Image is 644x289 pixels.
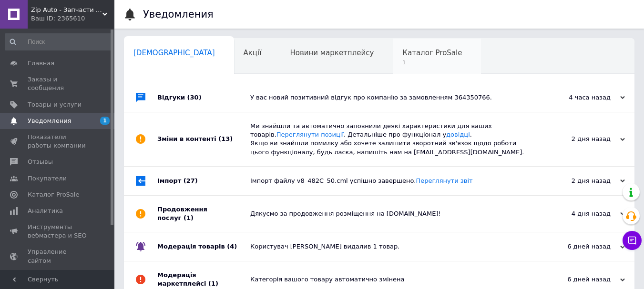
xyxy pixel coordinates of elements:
[28,133,88,150] span: Показатели работы компании
[530,135,625,143] div: 2 дня назад
[623,231,642,250] button: Чат с покупателем
[446,131,470,138] a: довідці
[530,93,625,102] div: 4 часа назад
[28,207,63,215] span: Аналитика
[28,248,88,265] span: Управление сайтом
[133,49,215,57] span: [DEMOGRAPHIC_DATA]
[250,93,530,102] div: У вас новий позитивний відгук про компанію за замовленням 364350766.
[31,14,114,23] div: Ваш ID: 2365610
[28,158,53,166] span: Отзывы
[244,49,262,57] span: Акції
[227,243,237,250] span: (4)
[5,33,112,50] input: Поиск
[184,214,194,221] span: (1)
[28,117,71,125] span: Уведомления
[530,242,625,251] div: 6 дней назад
[157,196,250,232] div: Продовження послуг
[28,190,79,199] span: Каталог ProSale
[28,100,82,109] span: Товары и услуги
[143,9,214,20] h1: Уведомления
[530,209,625,218] div: 4 дня назад
[530,177,625,185] div: 2 дня назад
[250,122,530,157] div: Ми знайшли та автоматично заповнили деякі характеристики для ваших товарів. . Детальніше про функ...
[28,174,67,183] span: Покупатели
[157,232,250,261] div: Модерація товарів
[276,131,344,138] a: Переглянути позиції
[250,242,530,251] div: Користувач [PERSON_NAME] видалив 1 товар.
[28,223,88,240] span: Инструменты вебмастера и SEO
[208,280,218,287] span: (1)
[416,177,473,184] a: Переглянути звіт
[402,59,462,66] span: 1
[250,275,530,284] div: Категорія вашого товару автоматично змінена
[100,117,110,125] span: 1
[28,75,88,92] span: Заказы и сообщения
[157,167,250,195] div: Імпорт
[530,275,625,284] div: 6 дней назад
[402,49,462,57] span: Каталог ProSale
[28,59,54,68] span: Главная
[157,83,250,112] div: Відгуки
[250,177,530,185] div: Імпорт файлу v8_482C_50.cml успішно завершено.
[187,94,202,101] span: (30)
[157,112,250,166] div: Зміни в контенті
[250,209,530,218] div: Дякуємо за продовження розміщення на [DOMAIN_NAME]!
[31,6,102,14] span: Zip Auto - Запчасти для микроавтобусов
[184,177,198,184] span: (27)
[218,135,233,142] span: (13)
[290,49,374,57] span: Новини маркетплейсу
